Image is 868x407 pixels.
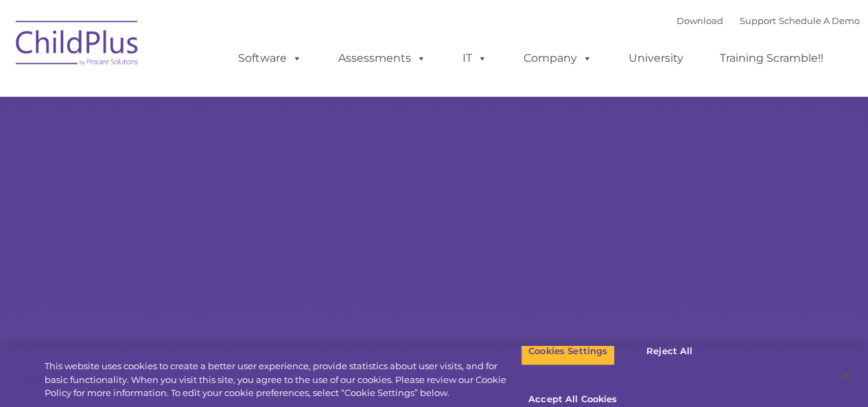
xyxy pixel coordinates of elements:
a: IT [449,45,501,72]
a: Software [224,45,316,72]
button: Cookies Settings [521,337,615,366]
a: Download [677,15,723,26]
font: | [677,15,860,26]
a: Training Scramble!! [706,45,837,72]
a: Schedule A Demo [779,15,860,26]
a: University [615,45,697,72]
a: Assessments [325,45,440,72]
button: Reject All [626,337,712,366]
a: Company [510,45,606,72]
div: This website uses cookies to create a better user experience, provide statistics about user visit... [45,360,521,400]
a: Support [740,15,776,26]
img: ChildPlus by Procare Solutions [9,11,146,80]
button: Close [831,360,861,391]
